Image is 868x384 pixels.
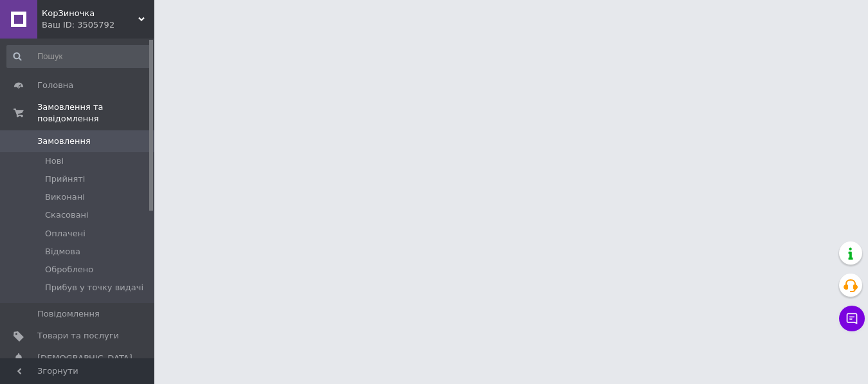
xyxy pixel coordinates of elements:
[37,80,73,91] span: Головна
[37,101,154,125] span: Замовлення та повідомлення
[6,45,152,68] input: Пошук
[839,306,865,331] button: Чат з покупцем
[45,173,85,185] span: Прийняті
[42,19,154,31] div: Ваш ID: 3505792
[45,191,85,203] span: Виконані
[45,209,89,221] span: Скасовані
[45,264,93,275] span: Оброблено
[37,330,119,342] span: Товари та послуги
[42,8,138,19] span: КорЗиночка
[37,353,132,364] span: [DEMOGRAPHIC_DATA]
[45,282,143,293] span: Прибув у точку видачі
[37,308,100,320] span: Повідомлення
[45,155,64,167] span: Нові
[37,135,91,147] span: Замовлення
[45,246,80,257] span: Відмова
[45,228,86,240] span: Оплачені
